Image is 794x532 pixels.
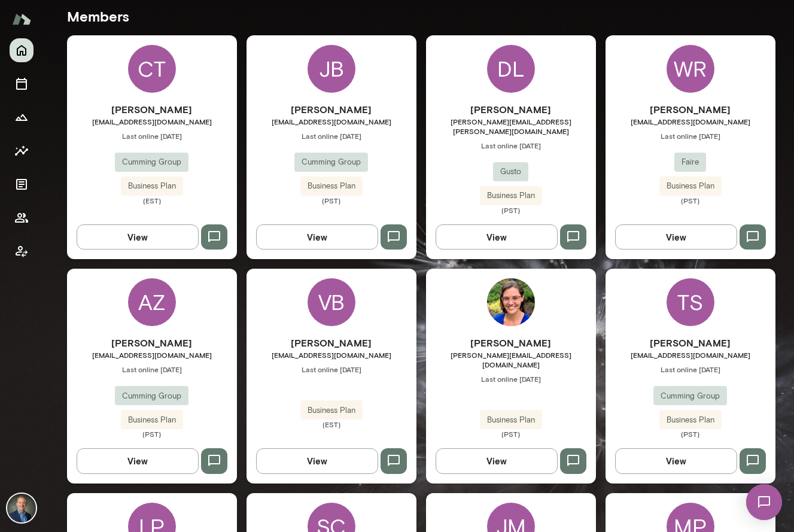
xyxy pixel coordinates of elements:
[67,429,237,439] span: (PST)
[77,448,199,473] button: View
[606,429,775,439] span: (PST)
[487,45,535,93] div: DL
[606,350,775,360] span: [EMAIL_ADDRESS][DOMAIN_NAME]
[67,7,775,26] h5: Members
[67,131,237,141] span: Last online [DATE]
[426,141,596,150] span: Last online [DATE]
[606,117,775,126] span: [EMAIL_ADDRESS][DOMAIN_NAME]
[247,364,416,374] span: Last online [DATE]
[606,102,775,117] h6: [PERSON_NAME]
[10,105,34,129] button: Growth Plan
[247,419,416,429] span: (EST)
[300,180,363,192] span: Business Plan
[67,364,237,374] span: Last online [DATE]
[128,278,176,326] div: AZ
[247,117,416,126] span: [EMAIL_ADDRESS][DOMAIN_NAME]
[256,224,378,250] button: View
[77,224,199,250] button: View
[674,156,706,168] span: Faire
[256,448,378,473] button: View
[308,278,355,326] div: VB
[10,206,34,230] button: Members
[606,364,775,374] span: Last online [DATE]
[606,336,775,350] h6: [PERSON_NAME]
[487,278,535,326] img: Annie McKenna
[128,45,176,93] div: CT
[247,196,416,205] span: (PST)
[10,239,34,263] button: Client app
[247,336,416,350] h6: [PERSON_NAME]
[426,117,596,136] span: [PERSON_NAME][EMAIL_ADDRESS][PERSON_NAME][DOMAIN_NAME]
[10,38,34,62] button: Home
[10,72,34,96] button: Sessions
[436,448,558,473] button: View
[308,45,355,93] div: JB
[426,350,596,369] span: [PERSON_NAME][EMAIL_ADDRESS][DOMAIN_NAME]
[659,180,722,192] span: Business Plan
[615,448,737,473] button: View
[67,117,237,126] span: [EMAIL_ADDRESS][DOMAIN_NAME]
[247,102,416,117] h6: [PERSON_NAME]
[300,405,363,417] span: Business Plan
[606,196,775,205] span: (PST)
[12,8,31,31] img: Mento
[426,205,596,215] span: (PST)
[480,414,542,426] span: Business Plan
[426,374,596,384] span: Last online [DATE]
[247,131,416,141] span: Last online [DATE]
[67,196,237,205] span: (EST)
[667,278,714,326] div: TS
[121,414,183,426] span: Business Plan
[115,156,188,168] span: Cumming Group
[426,102,596,117] h6: [PERSON_NAME]
[10,139,34,163] button: Insights
[247,350,416,360] span: [EMAIL_ADDRESS][DOMAIN_NAME]
[294,156,368,168] span: Cumming Group
[659,414,722,426] span: Business Plan
[67,102,237,117] h6: [PERSON_NAME]
[10,172,34,196] button: Documents
[426,429,596,439] span: (PST)
[493,166,528,178] span: Gusto
[615,224,737,250] button: View
[67,350,237,360] span: [EMAIL_ADDRESS][DOMAIN_NAME]
[653,390,727,402] span: Cumming Group
[667,45,714,93] div: WR
[480,190,542,202] span: Business Plan
[121,180,183,192] span: Business Plan
[436,224,558,250] button: View
[606,131,775,141] span: Last online [DATE]
[426,336,596,350] h6: [PERSON_NAME]
[7,494,36,522] img: Michael Alden
[67,336,237,350] h6: [PERSON_NAME]
[115,390,188,402] span: Cumming Group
